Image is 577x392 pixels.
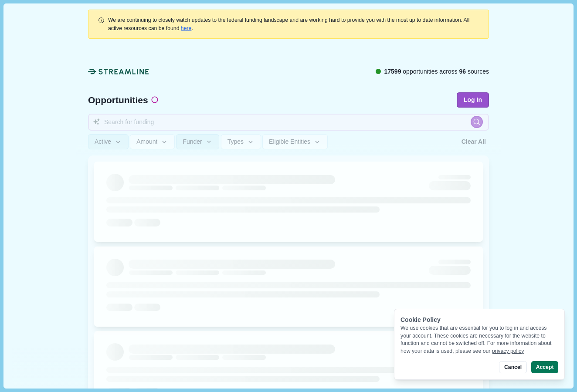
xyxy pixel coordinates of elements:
span: Cookie Policy [401,316,441,323]
button: Active [88,134,129,149]
button: Clear All [458,134,489,149]
button: Accept [531,361,558,373]
span: We are continuing to closely watch updates to the federal funding landscape and are working hard ... [108,17,469,31]
button: Funder [176,134,219,149]
button: Cancel [499,361,526,373]
span: Active [95,138,111,145]
button: Types [221,134,261,149]
span: Funder [183,138,202,145]
a: privacy policy [492,348,524,354]
span: Opportunities [88,95,148,105]
input: Search for funding [88,114,489,131]
span: Amount [136,138,157,145]
div: . [108,16,479,32]
button: Amount [130,134,175,149]
button: Eligible Entities [262,134,327,149]
button: Log In [457,92,489,108]
span: 96 [459,68,466,75]
a: here [181,25,192,31]
span: opportunities across sources [384,67,489,76]
div: We use cookies that are essential for you to log in and access your account. These cookies are ne... [401,324,558,355]
span: Types [227,138,244,145]
span: 17599 [384,68,401,75]
span: Eligible Entities [269,138,310,145]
